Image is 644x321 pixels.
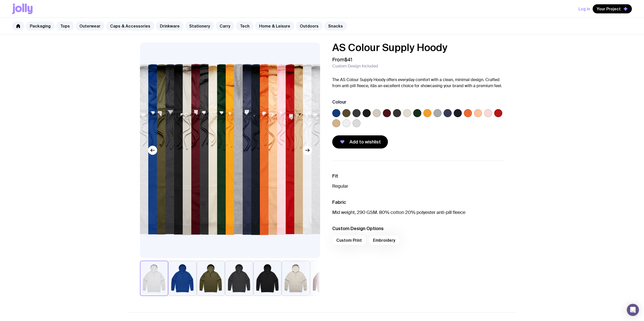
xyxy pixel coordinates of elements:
a: Home & Leisure [255,21,294,31]
a: Tech [236,21,254,31]
h3: Colour [332,99,346,105]
button: Log In [578,4,590,13]
a: Snacks [324,21,347,31]
span: Your Project [597,6,621,11]
a: Outdoors [296,21,323,31]
a: Drinkware [156,21,184,31]
a: Packaging [26,21,55,31]
span: Custom Design Included [332,64,378,69]
button: Add to wishlist [332,135,388,149]
p: The AS Colour Supply Hoody offers everyday comfort with a clean, minimal design. Crafted from ant... [332,77,504,89]
a: Carry [216,21,234,31]
div: Open Intercom Messenger [627,304,639,316]
h3: Fabric [332,199,504,205]
h1: AS Colour Supply Hoody [332,42,504,53]
button: Your Project [593,4,632,13]
span: Add to wishlist [349,139,381,145]
a: Tops [56,21,74,31]
h3: Custom Design Options [332,226,504,232]
a: Stationery [185,21,214,31]
p: Mid weight, 290 GSM. 80% cotton 20% polyester anti-pill fleece [332,209,504,215]
p: Regular [332,183,504,189]
h3: Fit [332,173,504,179]
a: Outerwear [75,21,105,31]
a: Caps & Accessories [106,21,154,31]
span: From [332,57,352,63]
span: $41 [344,56,352,63]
